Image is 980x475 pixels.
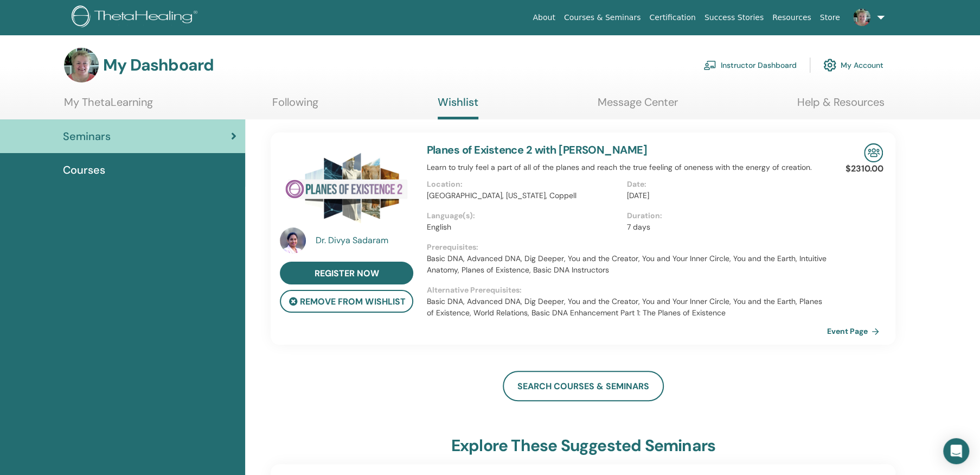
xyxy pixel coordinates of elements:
p: Language(s) : [426,210,620,221]
a: search courses & seminars [503,371,664,401]
a: Resources [768,8,816,28]
a: My ThetaLearning [64,96,153,117]
a: Message Center [598,96,678,117]
a: Courses & Seminars [560,8,645,28]
p: 7 days [626,221,820,233]
a: Store [816,8,844,28]
a: About [528,8,559,28]
p: Location : [426,179,620,190]
img: cog.svg [823,56,836,74]
span: Courses [63,162,105,178]
img: Planes of Existence 2 [280,143,413,231]
a: Following [272,96,318,117]
p: Date : [626,179,820,190]
a: Certification [645,8,700,28]
p: Basic DNA, Advanced DNA, Dig Deeper, You and the Creator, You and Your Inner Circle, You and the ... [426,253,827,276]
p: $2310.00 [845,162,883,175]
p: [GEOGRAPHIC_DATA], [US_STATE], Coppell [426,190,620,201]
a: Help & Resources [797,96,885,117]
p: Alternative Prerequisites : [426,284,827,296]
img: chalkboard-teacher.svg [703,60,716,70]
img: default.png [853,9,870,26]
a: Instructor Dashboard [703,53,797,77]
img: logo.png [72,5,201,30]
a: Event Page [827,323,883,339]
span: register now [315,268,379,279]
h3: explore these suggested seminars [451,436,715,455]
p: Prerequisites : [426,242,827,253]
a: Planes of Existence 2 with [PERSON_NAME] [426,143,647,157]
a: Success Stories [700,8,768,28]
div: Open Intercom Messenger [943,438,969,464]
p: Basic DNA, Advanced DNA, Dig Deeper, You and the Creator, You and Your Inner Circle, You and the ... [426,296,827,319]
a: register now [280,262,413,284]
img: In-Person Seminar [864,143,883,162]
a: Wishlist [438,96,478,119]
a: Dr. Divya Sadaram [316,234,416,247]
h3: My Dashboard [103,55,214,75]
p: Duration : [626,210,820,221]
span: Seminars [63,128,111,144]
p: Learn to truly feel a part of all of the planes and reach the true feeling of oneness with the en... [426,162,827,173]
button: remove from wishlist [280,290,413,313]
img: default.jpg [280,227,306,254]
p: [DATE] [626,190,820,201]
p: English [426,221,620,233]
img: default.png [64,48,99,83]
a: My Account [823,53,883,77]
